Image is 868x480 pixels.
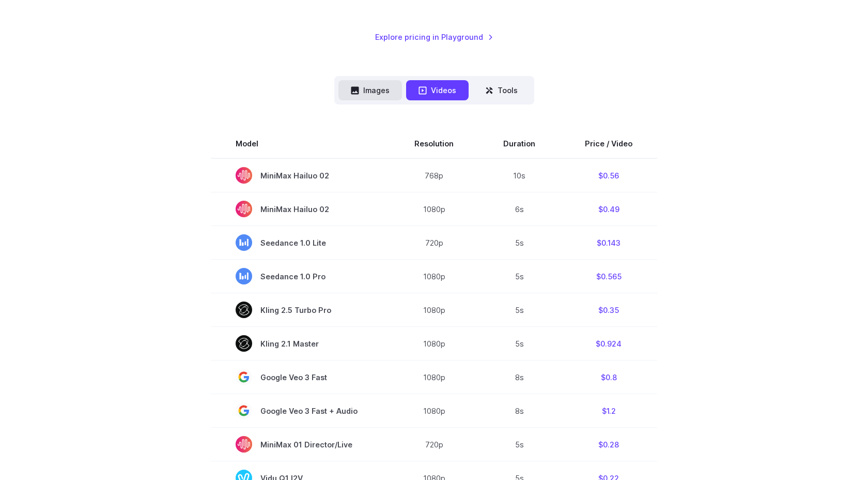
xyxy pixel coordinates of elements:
td: $0.565 [560,260,657,293]
span: Seedance 1.0 Pro [236,268,365,284]
span: Google Veo 3 Fast + Audio [236,402,365,419]
td: 8s [478,394,560,428]
td: 720p [390,226,478,260]
button: Images [338,80,402,100]
td: 5s [478,327,560,361]
td: $1.2 [560,394,657,428]
span: MiniMax Hailuo 02 [236,167,365,184]
button: Videos [406,80,469,100]
span: MiniMax Hailuo 02 [236,201,365,217]
td: 8s [478,361,560,394]
span: Seedance 1.0 Lite [236,234,365,251]
th: Model [211,129,390,158]
th: Resolution [390,129,478,158]
span: Kling 2.5 Turbo Pro [236,302,365,318]
td: 1080p [390,192,478,226]
a: Explore pricing in Playground [375,31,493,43]
button: Tools [473,80,530,100]
td: 1080p [390,394,478,428]
span: Google Veo 3 Fast [236,369,365,385]
td: $0.35 [560,293,657,327]
td: 10s [478,158,560,192]
td: 1080p [390,260,478,293]
td: 720p [390,428,478,461]
td: $0.28 [560,428,657,461]
td: 1080p [390,293,478,327]
td: 1080p [390,361,478,394]
td: 5s [478,293,560,327]
th: Duration [478,129,560,158]
td: $0.8 [560,361,657,394]
td: 5s [478,428,560,461]
td: 5s [478,226,560,260]
td: $0.924 [560,327,657,361]
span: Kling 2.1 Master [236,335,365,352]
td: 5s [478,260,560,293]
td: $0.143 [560,226,657,260]
td: 6s [478,192,560,226]
th: Price / Video [560,129,657,158]
td: 768p [390,158,478,192]
td: 1080p [390,327,478,361]
td: $0.56 [560,158,657,192]
span: MiniMax 01 Director/Live [236,436,365,453]
td: $0.49 [560,192,657,226]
